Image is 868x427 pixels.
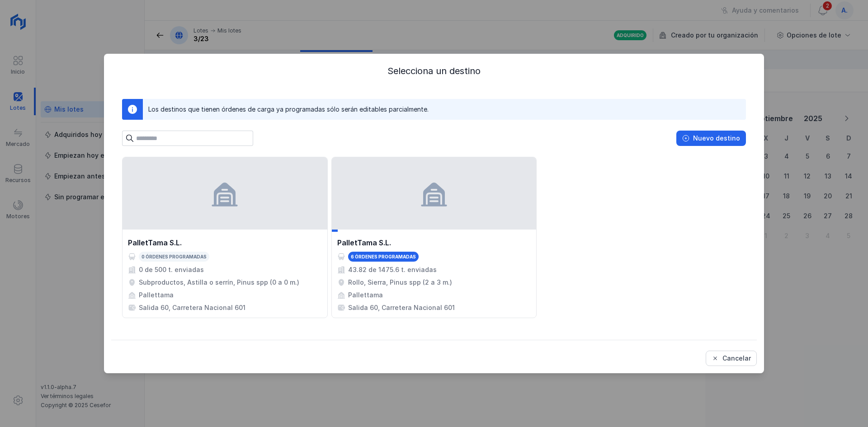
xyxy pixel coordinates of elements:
div: 0 de 500 t. enviadas [139,265,204,274]
div: 0 órdenes programadas [142,253,207,260]
div: Salida 60, Carretera Nacional 601 [139,303,245,312]
button: Cancelar [706,351,757,366]
div: 43.82 de 1475.6 t. enviadas [348,265,437,274]
div: Cancelar [722,354,751,363]
div: Pallettama [348,291,383,300]
div: 6 órdenes programadas [351,253,416,260]
div: Salida 60, Carretera Nacional 601 [348,303,455,312]
div: Subproductos, Astilla o serrín, Pinus spp (0 a 0 m.) [139,278,299,287]
button: Nuevo destino [676,131,746,146]
div: PalletTama S.L. [337,237,391,248]
div: PalletTama S.L. [128,237,182,248]
div: Nuevo destino [693,134,740,143]
div: Selecciona un destino [111,65,757,77]
div: Pallettama [139,291,174,300]
div: Los destinos que tienen órdenes de carga ya programadas sólo serán editables parcialmente. [148,105,429,114]
div: Rollo, Sierra, Pinus spp (2 a 3 m.) [348,278,452,287]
